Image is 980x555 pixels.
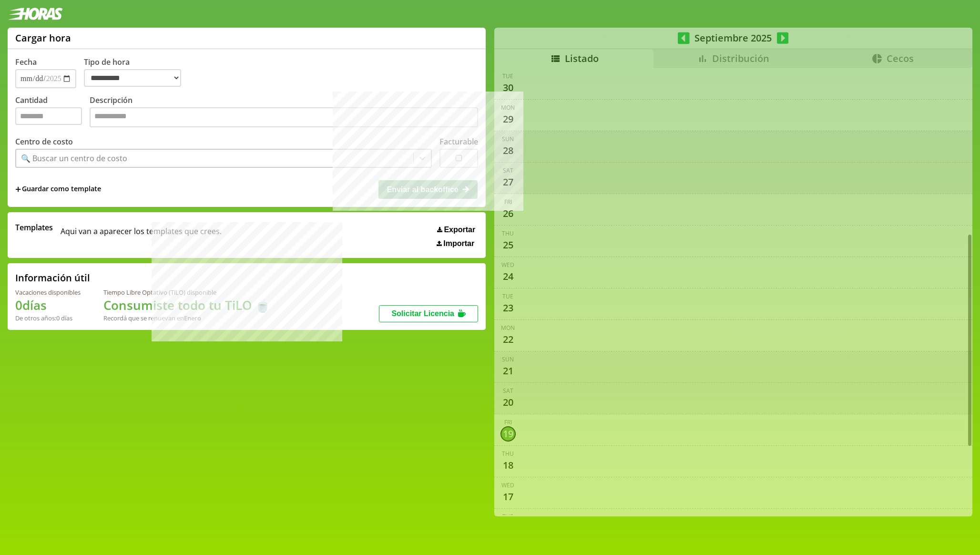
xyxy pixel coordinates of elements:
[184,314,201,322] b: Enero
[444,226,475,234] span: Exportar
[15,297,81,314] h1: 0 días
[15,314,81,322] div: De otros años: 0 días
[84,69,181,87] select: Tipo de hora
[15,288,81,297] div: Vacaciones disponibles
[15,57,37,67] label: Fecha
[15,271,90,284] h2: Información útil
[15,31,71,44] h1: Cargar hora
[90,107,478,127] textarea: Descripción
[61,222,222,248] span: Aqui van a aparecer los templates que crees.
[21,153,127,164] div: 🔍 Buscar un centro de costo
[434,225,478,235] button: Exportar
[15,136,73,147] label: Centro de costo
[103,314,270,322] div: Recordá que se renuevan en
[379,305,478,322] button: Solicitar Licencia
[443,239,474,248] span: Importar
[15,184,101,195] span: +Guardar como template
[15,184,21,195] span: +
[15,222,53,233] span: Templates
[15,95,90,130] label: Cantidad
[15,107,82,125] input: Cantidad
[90,95,478,130] label: Descripción
[103,288,270,297] div: Tiempo Libre Optativo (TiLO) disponible
[103,297,270,314] h1: Consumiste todo tu TiLO 🍵
[439,136,478,147] label: Facturable
[391,309,454,318] span: Solicitar Licencia
[8,8,63,20] img: logotipo
[84,57,189,88] label: Tipo de hora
